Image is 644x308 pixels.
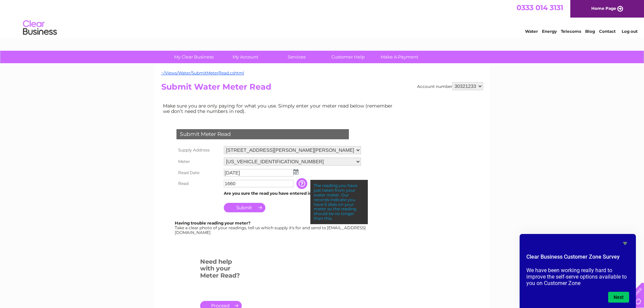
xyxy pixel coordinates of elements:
[542,29,557,34] a: Energy
[599,29,616,34] a: Contact
[161,82,483,95] h2: Submit Water Meter Read
[517,3,563,12] a: 0333 014 3131
[166,51,222,63] a: My Clear Business
[526,267,629,286] p: We have been working really hard to improve the self-serve options available to you on Customer Zone
[175,221,367,235] div: Take a clear photo of your readings, tell us which supply it's for and send to [EMAIL_ADDRESS][DO...
[622,29,638,34] a: Log out
[175,178,222,189] th: Read
[176,129,349,139] div: Submit Meter Read
[608,292,629,303] button: Next question
[23,18,57,38] img: logo.png
[526,239,629,303] div: Clear Business Customer Zone Survey
[175,144,222,156] th: Supply Address
[175,167,222,178] th: Read Date
[175,156,222,167] th: Meter
[310,180,368,224] div: The reading you have just taken from your water meter. Our records indicate you have 5 dials on y...
[372,51,427,63] a: Make A Payment
[161,70,244,75] a: ~/Views/Water/SubmitMeterRead.cshtml
[163,4,482,33] div: Clear Business is a trading name of Verastar Limited (registered in [GEOGRAPHIC_DATA] No. 3667643...
[175,220,251,226] b: Having trouble reading your meter?
[525,29,538,34] a: Water
[320,51,376,63] a: Customer Help
[293,169,299,174] img: ...
[561,29,581,34] a: Telecoms
[417,82,483,90] div: Account number
[296,178,309,189] input: Information
[526,253,629,264] h2: Clear Business Customer Zone Survey
[585,29,595,34] a: Blog
[269,51,325,63] a: Services
[621,239,629,247] button: Hide survey
[224,203,265,212] input: Submit
[217,51,273,63] a: My Account
[200,257,242,283] h3: Need help with your Meter Read?
[222,189,363,198] td: Are you sure the read you have entered is correct?
[161,101,398,116] td: Make sure you are only paying for what you use. Simply enter your meter read below (remember we d...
